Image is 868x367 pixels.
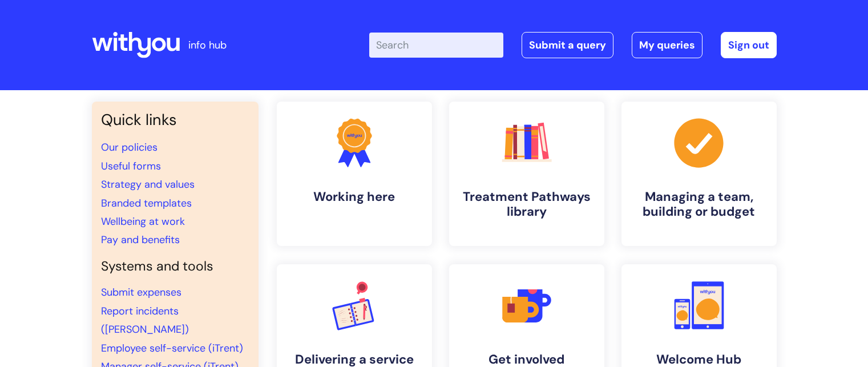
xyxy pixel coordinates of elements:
h4: Welcome Hub [631,352,768,367]
a: Pay and benefits [101,233,180,247]
a: Submit expenses [101,285,181,299]
h3: Quick links [101,111,249,129]
a: Submit a query [522,32,613,58]
a: Employee self-service (iTrent) [101,341,243,355]
h4: Delivering a service [286,352,423,367]
a: My queries [632,32,703,58]
a: Treatment Pathways library [449,102,604,246]
a: Branded templates [101,196,192,210]
a: Strategy and values [101,178,195,191]
div: | - [369,32,777,58]
a: Useful forms [101,159,161,173]
h4: Get involved [458,352,595,367]
a: Wellbeing at work [101,215,185,228]
a: Report incidents ([PERSON_NAME]) [101,304,189,336]
a: Sign out [721,32,777,58]
a: Working here [277,102,432,246]
p: info hub [188,36,227,54]
h4: Working here [286,189,423,204]
h4: Systems and tools [101,259,249,275]
h4: Treatment Pathways library [458,189,595,220]
input: Search [369,33,503,58]
h4: Managing a team, building or budget [631,189,768,220]
a: Managing a team, building or budget [621,102,777,246]
a: Our policies [101,140,158,154]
